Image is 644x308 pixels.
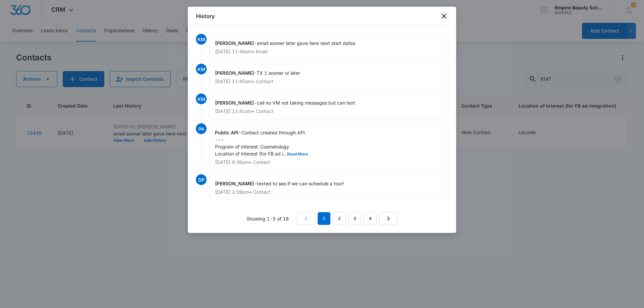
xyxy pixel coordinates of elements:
[209,34,448,60] div: -
[215,181,254,186] span: [PERSON_NAME]
[215,70,254,76] span: [PERSON_NAME]
[196,94,207,104] span: KM
[215,100,254,106] span: [PERSON_NAME]
[215,40,254,46] span: [PERSON_NAME]
[215,109,442,114] p: [DATE] 11:41am • Contact
[333,212,346,225] a: Page 2
[215,79,442,84] p: [DATE] 11:45am • Contact
[209,123,448,170] div: -
[215,160,442,165] p: [DATE] 9:36am • Contact
[196,34,207,45] span: KM
[257,100,355,106] span: call no VM not taking messages but can text
[379,212,397,225] a: Next Page
[348,212,361,225] a: Page 3
[196,123,207,134] span: PA
[257,70,300,76] span: TX 1 sooner or later
[196,64,207,74] span: KM
[440,12,448,20] button: close
[297,212,397,225] nav: Pagination
[318,212,330,225] em: 1
[364,212,377,225] a: Page 4
[215,130,308,157] span: Contact created through API. --- Program of Interest: Cosmetology Location of Interest (for FB ad...
[287,152,308,156] button: Read More
[215,130,238,135] span: Public API
[209,64,448,89] div: -
[215,49,442,54] p: [DATE] 11:46am • Email
[196,12,215,20] h1: History
[247,215,289,222] p: Showing 1-5 of 16
[257,40,355,46] span: email sooner later gave here next start dates
[209,174,448,200] div: -
[257,181,344,186] span: texted to see if we can schedule a tour!
[196,174,207,185] span: DP
[215,190,442,194] p: [DATE] 2:39pm • Contact
[209,94,448,119] div: -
